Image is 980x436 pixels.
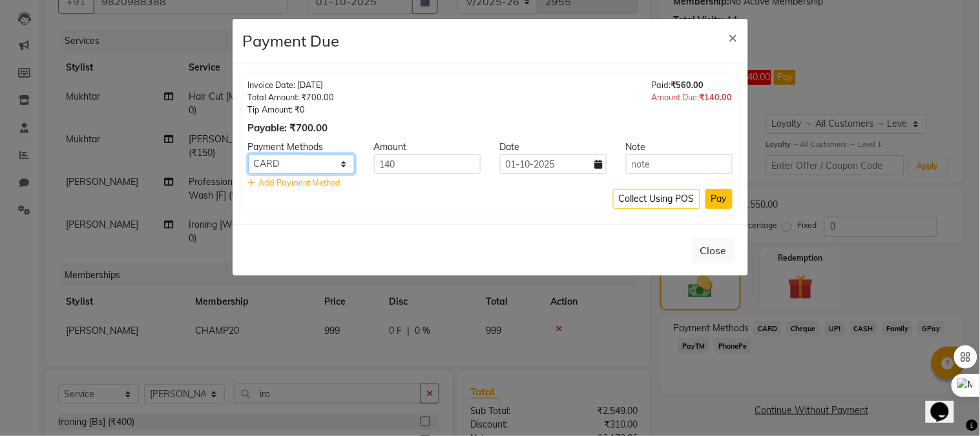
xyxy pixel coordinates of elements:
[671,80,704,90] span: ₹560.00
[16,90,36,101] span: 16 px
[5,41,189,55] h3: Style
[374,154,481,174] input: Amount
[490,140,616,154] div: Date
[259,177,341,188] span: Add Payment Method
[718,19,748,55] button: Close
[705,189,733,209] button: Pay
[613,189,700,209] button: Collect Using POS
[364,140,490,154] div: Amount
[248,121,335,136] div: Payable: ₹700.00
[5,78,45,89] label: Font Size
[248,104,335,116] div: Tip Amount: ₹0
[700,92,733,102] span: ₹140.00
[248,79,335,91] div: Invoice Date: [DATE]
[729,27,738,47] span: ×
[616,140,742,154] div: Note
[243,29,340,52] h4: Payment Due
[19,17,70,28] a: Back to Top
[248,91,335,104] div: Total Amount: ₹700.00
[692,238,735,263] button: Close
[652,79,733,91] div: Paid:
[5,5,189,17] div: Outline
[926,384,967,423] iframe: chat widget
[652,91,733,104] div: Amount Due:
[238,140,364,154] div: Payment Methods
[626,154,733,174] input: note
[500,154,607,174] input: yyyy-mm-dd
